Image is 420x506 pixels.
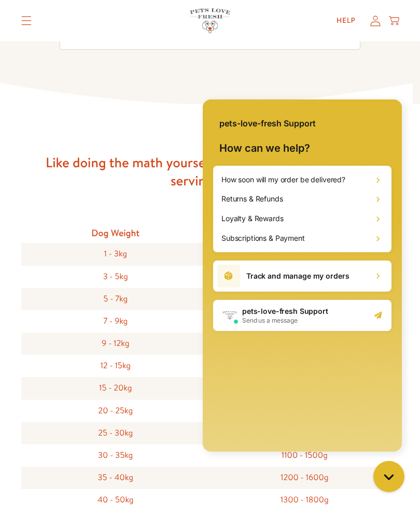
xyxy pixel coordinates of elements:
[210,467,399,489] div: 1200 - 1600g
[21,377,211,399] div: 15 - 20kg
[328,10,364,31] a: Help
[13,8,40,34] summary: Translation missing: en.sections.header.menu
[368,457,410,496] iframe: Gorgias live chat messenger
[21,288,211,310] div: 5 - 7kg
[21,243,211,265] div: 1 - 3kg
[195,94,410,459] iframe: Gorgias live chat window
[21,310,211,332] div: 7 - 9kg
[21,355,211,377] div: 12 - 15kg
[190,8,230,33] img: Pets Love Fresh
[21,444,211,467] div: 30 - 35kg
[21,332,211,355] div: 9 - 12kg
[21,422,211,444] div: 25 - 30kg
[21,467,211,489] div: 35 - 40kg
[44,154,376,190] h3: Like doing the math yourself? Here’s our recommended serving guide
[21,223,211,243] div: Dog Weight
[21,266,211,288] div: 3 - 5kg
[21,400,211,422] div: 20 - 25kg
